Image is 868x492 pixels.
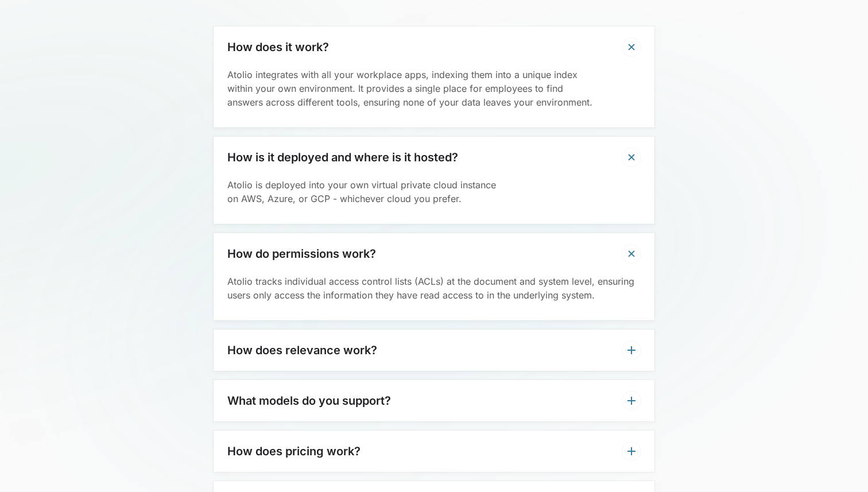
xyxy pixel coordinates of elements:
p: Atolio tracks individual access control lists (ACLs) at the document and system level, ensuring u... [227,274,641,302]
p: Atolio integrates with all your workplace apps, indexing them into a unique index within your own... [227,68,641,109]
p: Atolio is deployed into your own virtual private cloud instance on AWS, Azure, or GCP - whichever... [227,178,641,206]
iframe: Chat Widget [811,437,868,492]
h3: What models do you support? [227,394,391,408]
h3: How do permissions work? [227,247,376,261]
h3: How is it deployed and where is it hosted? [227,150,458,164]
h3: How does pricing work? [227,444,361,458]
h3: How does it work? [227,40,329,54]
h3: How does relevance work? [227,343,377,357]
